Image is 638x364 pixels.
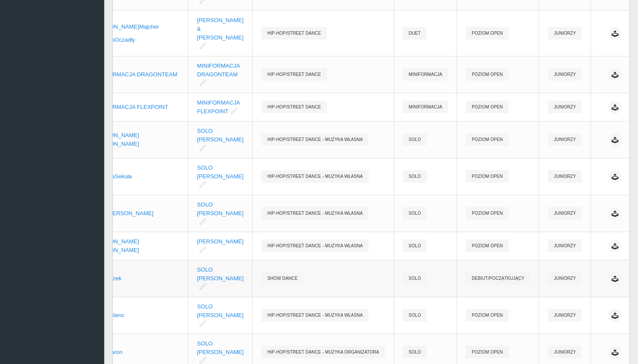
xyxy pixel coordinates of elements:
[466,239,509,252] span: POZIOM OPEN
[92,36,179,44] p: Zuzanna Oczadły
[92,209,179,218] p: Kinga [PERSON_NAME]
[261,27,327,39] span: HIP-HOP/STREET DANCE
[261,239,368,252] span: HIP-HOP/STREET DANCE - muzyka własna
[403,27,427,39] span: DUET
[92,131,179,148] p: [PERSON_NAME] [PERSON_NAME]
[548,170,582,183] span: JUNIORZY
[197,62,240,78] a: MINIFORMACJA DRAGONTEAM
[197,17,243,41] a: [PERSON_NAME] & [PERSON_NAME]
[197,303,243,318] a: SOLO [PERSON_NAME]
[403,346,427,358] span: SOLO
[466,101,509,113] span: POZIOM OPEN
[466,27,509,39] span: POZIOM OPEN
[548,133,582,146] span: JUNIORZY
[466,346,509,358] span: POZIOM OPEN
[403,68,448,81] span: MINIFORMACJA
[403,239,427,252] span: SOLO
[403,272,427,285] span: SOLO
[92,274,179,283] p: Zofia Guzek
[92,348,179,357] p: Agata Baron
[92,172,179,181] p: Zuzanna Sekuła
[261,207,368,220] span: HIP-HOP/STREET DANCE - muzyka własna
[466,272,530,285] span: DEBIUT/POCZĄTKUJĄCY
[403,170,427,183] span: SOLO
[548,309,582,321] span: JUNIORZY
[548,68,582,81] span: JUNIORZY
[548,207,582,220] span: JUNIORZY
[197,340,243,355] a: SOLO [PERSON_NAME]
[261,101,327,113] span: HIP-HOP/STREET DANCE
[403,207,427,220] span: SOLO
[261,133,368,146] span: HIP-HOP/STREET DANCE - muzyka własna
[548,101,582,113] span: JUNIORZY
[261,272,303,285] span: SHOW DANCE
[197,164,243,180] a: SOLO [PERSON_NAME]
[403,309,427,321] span: SOLO
[92,311,179,320] p: Dorota Glenc
[466,309,509,321] span: POZIOM OPEN
[548,346,582,358] span: JUNIORZY
[261,346,385,358] span: HIP-HOP/STREET DANCE - muzyka organizatora
[466,170,509,183] span: POZIOM OPEN
[403,133,427,146] span: SOLO
[466,207,509,220] span: POZIOM OPEN
[548,272,582,285] span: JUNIORZY
[261,309,368,321] span: HIP-HOP/STREET DANCE - muzyka własna
[92,237,179,255] p: [PERSON_NAME] [PERSON_NAME]
[403,101,448,113] span: MINIFORMACJA
[197,201,243,216] a: SOLO [PERSON_NAME]
[197,266,243,282] a: SOLO [PERSON_NAME]
[466,68,509,81] span: POZIOM OPEN
[92,70,179,79] div: MINIFORMACJA DRAGONTEAM
[466,133,509,146] span: POZIOM OPEN
[197,99,240,115] a: MINIFORMACJA FLEXPOINT
[548,27,582,39] span: JUNIORZY
[548,239,582,252] span: JUNIORZY
[261,170,368,183] span: HIP-HOP/STREET DANCE - muzyka własna
[261,68,327,81] span: HIP-HOP/STREET DANCE
[197,238,243,245] a: [PERSON_NAME]
[197,128,243,143] a: SOLO [PERSON_NAME]
[92,103,179,111] div: MINIFORMACJA FLEXPOINT
[92,23,179,31] p: [PERSON_NAME] Majcher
